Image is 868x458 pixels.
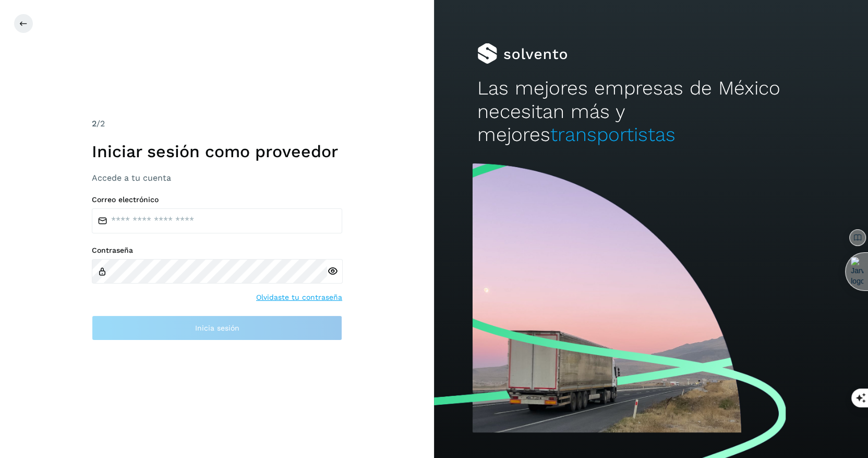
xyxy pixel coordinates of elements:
label: Contraseña [92,246,342,255]
div: /2 [92,118,342,130]
span: Inicia sesión [195,324,239,332]
span: transportistas [550,123,676,146]
h3: Accede a tu cuenta [92,173,342,183]
button: Inicia sesión [92,315,342,340]
span: 2 [92,119,97,128]
label: Correo electrónico [92,195,342,204]
a: Olvidaste tu contraseña [256,292,342,303]
h1: Iniciar sesión como proveedor [92,142,342,161]
h2: Las mejores empresas de México necesitan más y mejores [477,77,825,146]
